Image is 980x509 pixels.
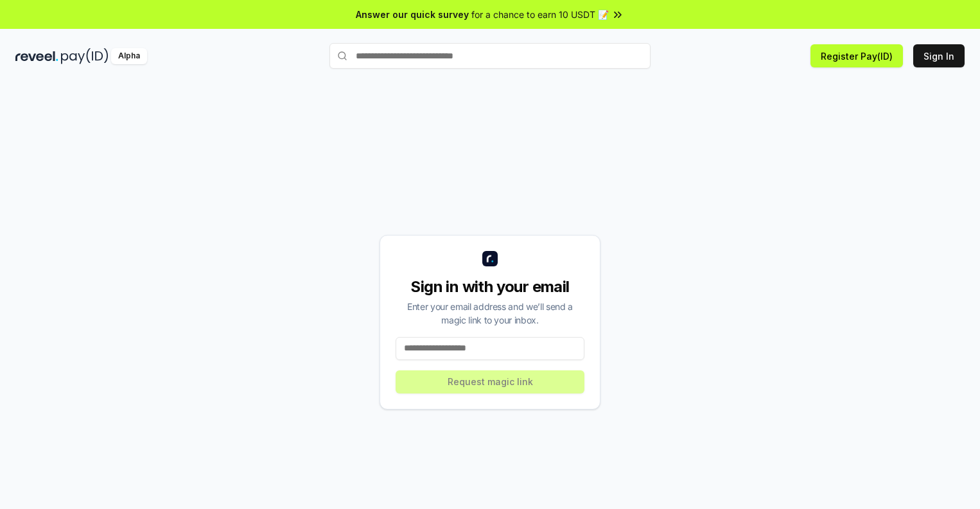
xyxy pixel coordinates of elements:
img: reveel_dark [15,48,58,64]
div: Sign in with your email [396,277,584,297]
button: Register Pay(ID) [810,44,903,67]
span: Answer our quick survey [356,8,469,21]
img: pay_id [61,48,109,64]
span: for a chance to earn 10 USDT 📝 [471,8,609,21]
div: Enter your email address and we’ll send a magic link to your inbox. [396,300,584,327]
div: Alpha [111,48,147,64]
button: Sign In [913,44,965,67]
img: logo_small [482,251,498,266]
